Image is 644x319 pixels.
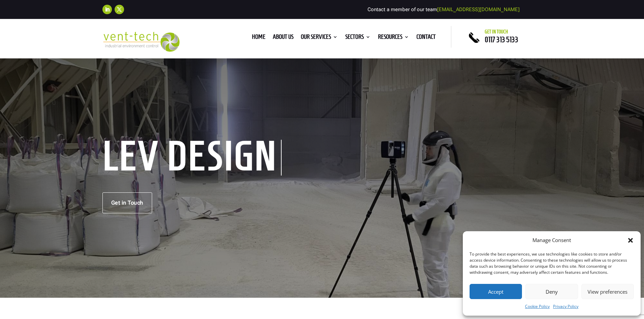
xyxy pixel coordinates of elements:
a: Cookie Policy [525,302,550,311]
span: Contact a member of our team [367,6,520,12]
a: 0117 313 5133 [485,35,518,44]
a: Follow on X [115,5,124,14]
a: Sectors [345,34,371,42]
img: 2023-09-27T08_35_16.549ZVENT-TECH---Clear-background [102,32,180,52]
a: Home [252,34,265,42]
button: Accept [470,284,522,299]
button: View preferences [581,284,634,299]
a: Contact [416,34,436,42]
a: Follow on LinkedIn [102,5,112,14]
div: To provide the best experiences, we use technologies like cookies to store and/or access device i... [470,251,633,275]
span: Get in touch [485,29,508,34]
a: Privacy Policy [553,302,578,311]
a: Our Services [301,34,338,42]
a: About us [273,34,293,42]
a: [EMAIL_ADDRESS][DOMAIN_NAME] [437,6,520,12]
a: Get in Touch [102,192,152,213]
h1: LEV Design [102,140,282,176]
div: Close dialog [627,237,634,244]
a: Resources [378,34,409,42]
div: Manage Consent [532,236,571,244]
button: Deny [525,284,578,299]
